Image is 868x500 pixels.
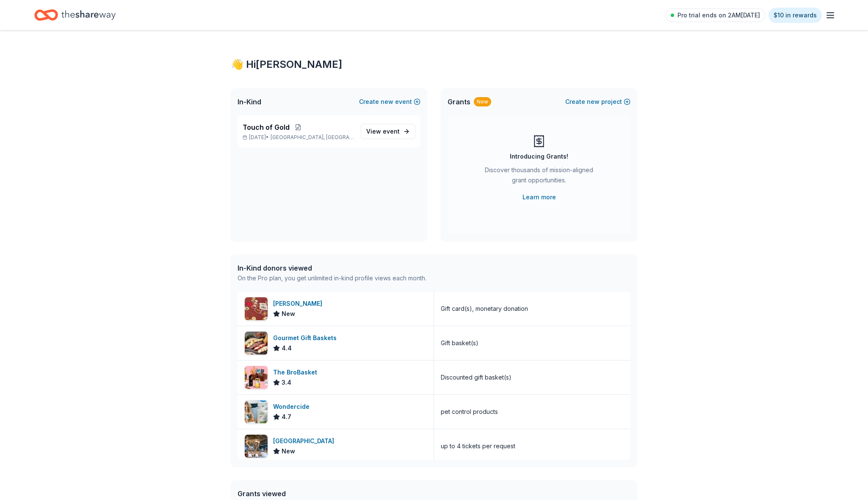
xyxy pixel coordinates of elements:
[273,436,337,446] div: [GEOGRAPHIC_DATA]
[273,299,326,309] div: [PERSON_NAME]
[282,343,292,353] span: 4.4
[238,489,401,499] div: Grants viewed
[245,435,268,458] img: Image for Great Lakes Science Center
[245,332,268,355] img: Image for Gourmet Gift Baskets
[245,400,268,423] img: Image for Wondercide
[441,407,498,417] div: pet control products
[381,97,393,107] span: new
[238,273,426,283] div: On the Pro plan, you get unlimited in-kind profile views each month.
[383,128,400,135] span: event
[474,97,491,106] div: New
[359,97,420,107] button: Createnewevent
[34,5,116,25] a: Home
[366,126,400,137] span: View
[273,402,313,412] div: Wondercide
[448,97,470,107] span: Grants
[441,441,515,451] div: up to 4 tickets per request
[282,446,295,456] span: New
[231,58,637,71] div: 👋 Hi [PERSON_NAME]
[677,10,760,20] span: Pro trial ends on 2AM[DATE]
[243,122,290,132] span: Touch of Gold
[481,165,597,189] div: Discover thousands of mission-aligned grant opportunities.
[271,134,354,141] span: [GEOGRAPHIC_DATA], [GEOGRAPHIC_DATA]
[768,8,822,23] a: $10 in rewards
[441,304,528,314] div: Gift card(s), monetary donation
[238,97,261,107] span: In-Kind
[243,134,354,141] p: [DATE] •
[441,372,511,383] div: Discounted gift basket(s)
[238,263,426,273] div: In-Kind donors viewed
[510,151,568,162] div: Introducing Grants!
[282,412,291,422] span: 4.7
[522,192,556,202] a: Learn more
[666,8,765,22] a: Pro trial ends on 2AM[DATE]
[565,97,630,107] button: Createnewproject
[245,366,268,389] img: Image for The BroBasket
[282,377,291,388] span: 3.4
[273,333,340,343] div: Gourmet Gift Baskets
[587,97,600,107] span: new
[441,338,478,348] div: Gift basket(s)
[282,309,295,319] span: New
[361,124,415,139] a: View event
[273,367,321,377] div: The BroBasket
[245,297,268,320] img: Image for Boyd Gaming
